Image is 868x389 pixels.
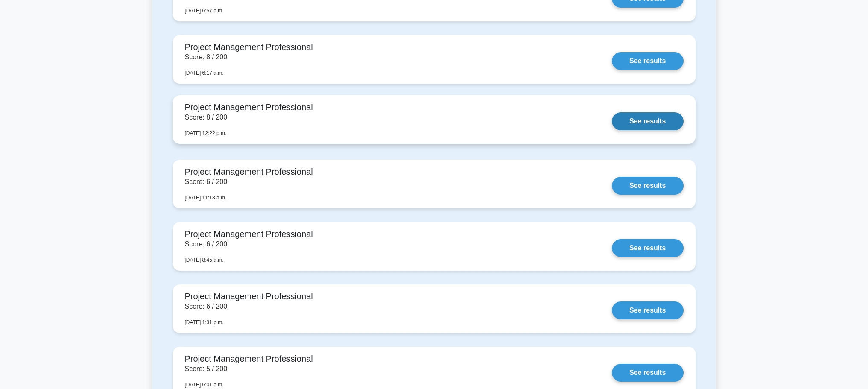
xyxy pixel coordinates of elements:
[612,239,683,257] a: See results
[612,364,683,382] a: See results
[612,52,683,70] a: See results
[612,112,683,130] a: See results
[612,177,683,195] a: See results
[612,301,683,319] a: See results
